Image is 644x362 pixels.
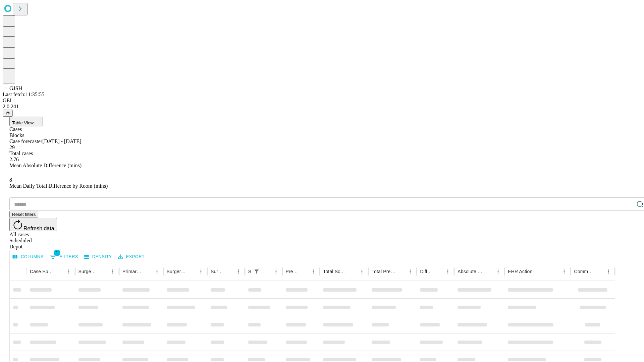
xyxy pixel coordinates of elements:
div: Difference [420,269,433,274]
button: Sort [143,267,152,276]
span: [DATE] - [DATE] [42,138,81,144]
button: Select columns [11,252,45,262]
button: Menu [406,267,415,276]
button: Sort [396,267,406,276]
button: Menu [309,267,318,276]
button: Sort [262,267,271,276]
div: Surgeon Name [78,269,98,274]
span: @ [5,111,10,116]
button: Menu [152,267,162,276]
button: Export [116,252,146,262]
button: Menu [108,267,117,276]
span: Last fetch: 11:35:55 [3,92,44,97]
div: Absolute Difference [458,269,483,274]
span: 2.76 [9,157,19,162]
button: Menu [604,267,613,276]
button: Menu [443,267,452,276]
button: Menu [271,267,281,276]
button: Refresh data [9,218,57,231]
button: Sort [55,267,64,276]
span: Mean Daily Total Difference by Room (mins) [9,183,108,189]
span: Table View [12,120,34,125]
div: Scheduled In Room Duration [248,269,251,274]
div: Case Epic Id [30,269,54,274]
button: Sort [594,267,604,276]
button: Sort [299,267,309,276]
button: Sort [187,267,196,276]
span: 29 [9,144,15,150]
button: Menu [234,267,243,276]
button: @ [3,110,13,117]
button: Show filters [48,251,80,262]
div: Total Scheduled Duration [323,269,347,274]
div: 1 active filter [252,267,261,276]
div: Comments [574,269,593,274]
div: EHR Action [508,269,532,274]
button: Sort [533,267,542,276]
div: Surgery Name [167,269,186,274]
button: Reset filters [9,211,38,218]
span: Case forecaster [9,138,42,144]
button: Sort [484,267,493,276]
span: 1 [54,249,60,256]
span: Reset filters [12,212,36,217]
button: Table View [9,117,43,126]
div: GEI [3,98,641,104]
button: Sort [434,267,443,276]
span: Total cases [9,150,33,156]
span: Mean Absolute Difference (mins) [9,163,82,168]
span: GJSH [9,85,22,91]
button: Sort [99,267,108,276]
button: Density [83,252,114,262]
div: 2.0.241 [3,104,641,110]
div: Surgery Date [211,269,224,274]
div: Predicted In Room Duration [286,269,299,274]
button: Menu [64,267,73,276]
button: Menu [559,267,569,276]
button: Show filters [252,267,261,276]
button: Sort [224,267,234,276]
button: Menu [357,267,367,276]
div: Primary Service [122,269,142,274]
button: Menu [493,267,503,276]
span: 8 [9,177,12,183]
button: Sort [348,267,357,276]
button: Menu [196,267,206,276]
div: Total Predicted Duration [372,269,396,274]
span: Refresh data [23,226,54,231]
